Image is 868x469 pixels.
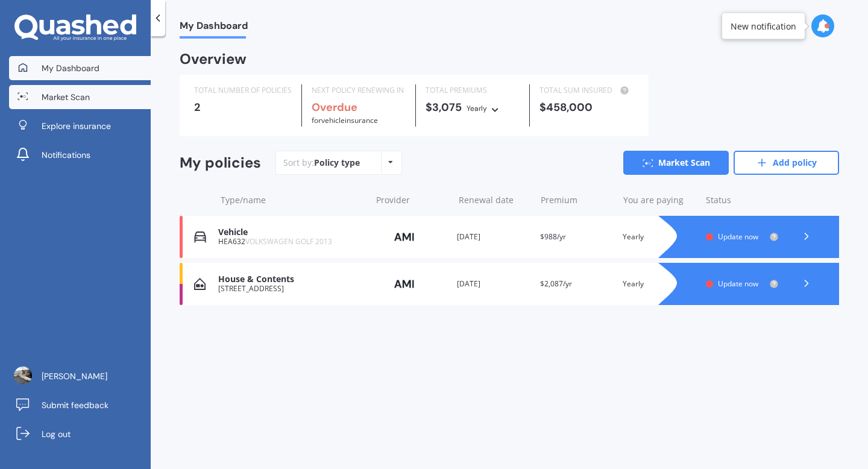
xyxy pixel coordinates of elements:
[245,236,332,247] span: VOLKSWAGEN GOLF 2013
[42,428,71,440] span: Log out
[426,101,520,115] div: $3,075
[180,154,261,172] div: My policies
[539,84,634,96] div: TOTAL SUM INSURED
[312,115,378,125] span: for Vehicle insurance
[540,279,572,289] span: $2,087/yr
[218,227,365,238] div: Vehicle
[539,101,634,113] div: $458,000
[194,101,292,113] div: 2
[180,20,248,36] span: My Dashboard
[457,231,530,243] div: [DATE]
[734,151,839,175] a: Add policy
[180,53,247,65] div: Overview
[9,114,151,138] a: Explore insurance
[312,100,357,115] b: Overdue
[718,279,758,289] span: Update now
[426,84,520,96] div: TOTAL PREMIUMS
[218,238,365,246] div: HEA632
[540,231,566,242] span: $988/yr
[706,194,779,206] div: Status
[42,370,107,382] span: [PERSON_NAME]
[42,91,90,103] span: Market Scan
[14,367,32,385] img: ACg8ocL-BS9Tt546FQrOetzRW0ab6PxYFZibM8TtbDqleug0rKiteKY=s96-c
[9,143,151,167] a: Notifications
[42,399,108,411] span: Submit feedback
[623,231,696,243] div: Yearly
[314,157,360,169] div: Policy type
[541,194,614,206] div: Premium
[221,194,366,206] div: Type/name
[374,272,435,295] img: AMI
[218,274,365,285] div: House & Contents
[283,157,360,169] div: Sort by:
[376,194,449,206] div: Provider
[42,120,111,132] span: Explore insurance
[731,20,796,32] div: New notification
[9,422,151,446] a: Log out
[194,231,206,243] img: Vehicle
[9,393,151,417] a: Submit feedback
[42,149,90,161] span: Notifications
[623,151,729,175] a: Market Scan
[42,62,99,74] span: My Dashboard
[194,84,292,96] div: TOTAL NUMBER OF POLICIES
[623,278,696,290] div: Yearly
[9,85,151,109] a: Market Scan
[459,194,532,206] div: Renewal date
[457,278,530,290] div: [DATE]
[312,84,406,96] div: NEXT POLICY RENEWING IN
[194,278,206,290] img: House & Contents
[718,231,758,242] span: Update now
[374,225,435,248] img: AMI
[623,194,696,206] div: You are paying
[218,285,365,293] div: [STREET_ADDRESS]
[9,364,151,388] a: [PERSON_NAME]
[467,102,487,115] div: Yearly
[9,56,151,80] a: My Dashboard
